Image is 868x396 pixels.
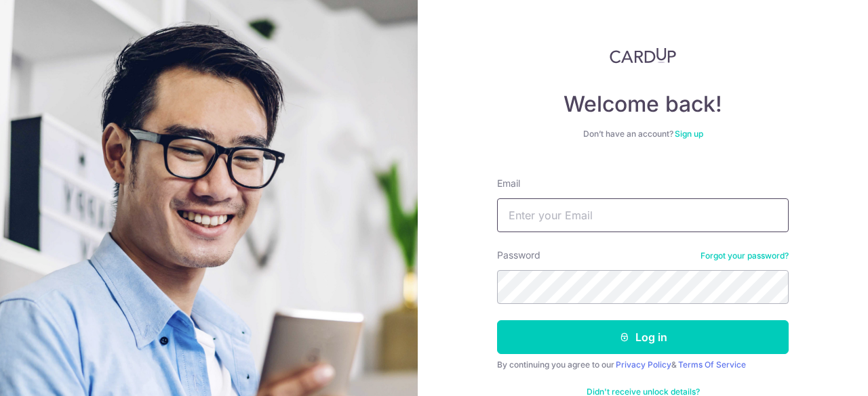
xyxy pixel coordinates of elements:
div: Don’t have an account? [497,129,789,139]
a: Privacy Policy [616,359,671,370]
a: Forgot your password? [701,250,789,261]
a: Terms Of Service [678,359,746,370]
a: Sign up [675,129,703,139]
img: CardUp Logo [610,47,676,64]
div: By continuing you agree to our & [497,359,789,370]
button: Log in [497,320,789,354]
label: Email [497,177,520,190]
label: Password [497,248,540,262]
input: Enter your Email [497,198,789,232]
h4: Welcome back! [497,91,789,118]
